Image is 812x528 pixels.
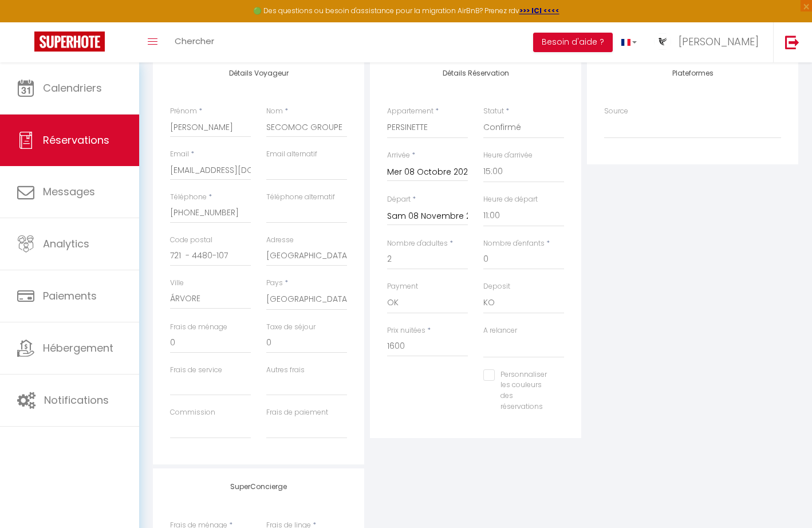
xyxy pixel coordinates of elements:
label: Prénom [170,106,197,117]
label: Email alternatif [266,149,317,160]
img: ... [654,33,671,50]
a: Chercher [166,22,223,62]
label: Ville [170,278,184,289]
label: Heure d'arrivée [483,150,533,161]
label: Téléphone alternatif [266,192,335,203]
img: logout [785,35,799,49]
img: Super Booking [34,31,105,52]
h4: SuperConcierge [170,483,347,491]
span: Analytics [43,237,89,251]
h4: Plateformes [604,69,781,77]
label: Commission [170,407,215,418]
span: Hébergement [43,341,113,355]
label: Prix nuitées [387,325,425,336]
label: Heure de départ [483,194,538,205]
label: Taxe de séjour [266,322,316,333]
a: ... [PERSON_NAME] [645,22,773,62]
label: Téléphone [170,192,207,203]
label: Source [604,106,628,117]
a: >>> ICI <<<< [519,6,559,15]
label: Nombre d'adultes [387,238,448,249]
span: Calendriers [43,81,102,95]
span: Paiements [43,289,97,303]
h4: Détails Voyageur [170,69,347,77]
label: Autres frais [266,365,305,376]
label: Frais de service [170,365,222,376]
label: Frais de ménage [170,322,227,333]
h4: Détails Réservation [387,69,564,77]
label: Adresse [266,235,294,246]
span: Notifications [44,393,109,407]
label: Frais de paiement [266,407,328,418]
label: Email [170,149,189,160]
label: Nombre d'enfants [483,238,545,249]
span: Messages [43,184,95,199]
label: Pays [266,278,283,289]
span: Réservations [43,133,109,147]
label: Deposit [483,281,510,292]
label: Personnaliser les couleurs des réservations [495,369,550,412]
label: A relancer [483,325,517,336]
span: [PERSON_NAME] [679,34,759,49]
label: Appartement [387,106,433,117]
span: Chercher [175,35,214,47]
label: Arrivée [387,150,410,161]
label: Statut [483,106,504,117]
button: Besoin d'aide ? [533,33,613,52]
label: Départ [387,194,411,205]
label: Code postal [170,235,212,246]
label: Payment [387,281,418,292]
label: Nom [266,106,283,117]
